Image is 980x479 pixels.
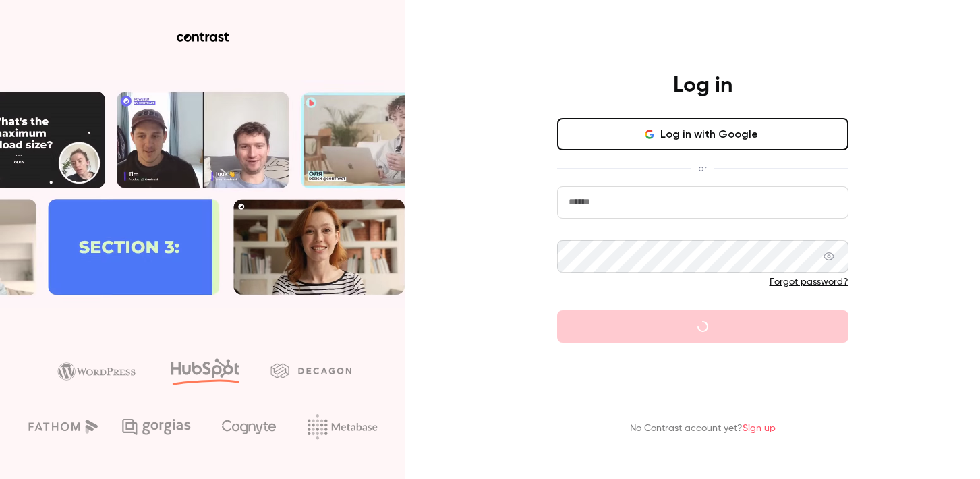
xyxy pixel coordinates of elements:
img: decagon [270,363,351,378]
p: No Contrast account yet? [630,422,776,436]
h4: Log in [673,72,732,99]
span: or [691,161,714,175]
a: Sign up [743,424,776,433]
a: Forgot password? [770,277,848,287]
button: Log in with Google [557,118,848,150]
